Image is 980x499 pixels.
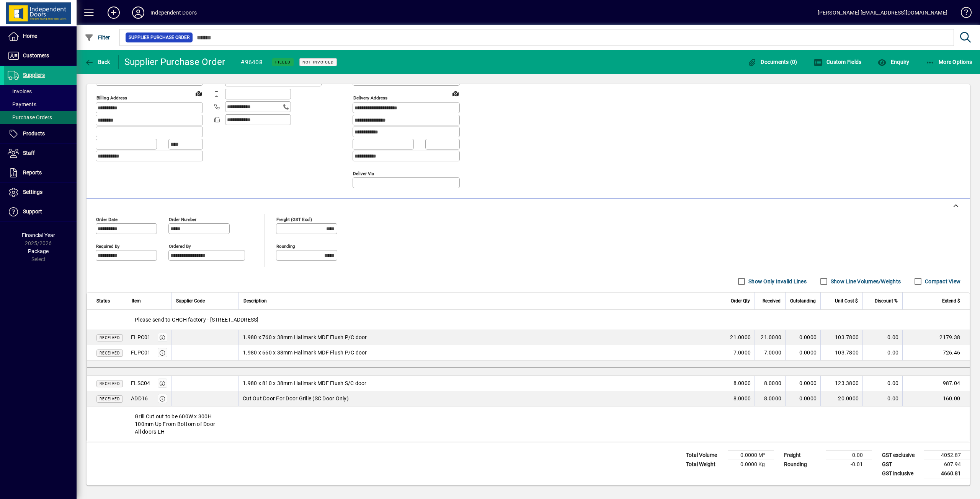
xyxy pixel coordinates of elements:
[835,297,858,305] span: Unit Cost $
[724,376,755,391] td: 8.0000
[826,460,872,469] td: -0.01
[820,391,862,406] td: 20.0000
[100,397,120,401] span: Received
[23,169,42,176] span: Reports
[878,460,924,469] td: GST
[449,87,462,99] a: View on map
[100,382,120,386] span: Received
[926,59,972,65] span: More Options
[820,345,862,361] td: 103.7800
[748,59,797,65] span: Documents (0)
[276,216,312,222] mat-label: Freight (GST excl)
[96,216,118,222] mat-label: Order date
[302,60,334,65] span: Not Invoiced
[4,163,77,182] a: Reports
[820,330,862,345] td: 103.7800
[780,450,826,460] td: Freight
[924,469,970,478] td: 4660.81
[243,333,367,341] span: 1.980 x 760 x 38mm Hallmark MDF Flush P/C door
[875,297,898,305] span: Discount %
[241,56,263,68] div: #96408
[731,297,750,305] span: Order Qty
[877,59,909,65] span: Enquiry
[785,345,820,361] td: 0.0000
[875,55,911,69] button: Enquiry
[780,460,826,469] td: Rounding
[4,46,77,65] a: Customers
[83,55,112,69] button: Back
[902,376,970,391] td: 987.04
[100,336,120,340] span: Received
[755,345,785,361] td: 7.0000
[4,124,77,143] a: Products
[22,232,55,238] span: Financial Year
[85,34,110,41] span: Filter
[763,297,781,305] span: Received
[131,333,151,341] div: FLPC01
[812,55,864,69] button: Custom Fields
[23,72,45,78] span: Suppliers
[862,345,902,361] td: 0.00
[124,56,225,68] div: Supplier Purchase Order
[150,7,197,19] div: Independent Doors
[902,330,970,345] td: 2179.38
[902,391,970,406] td: 160.00
[353,171,374,176] mat-label: Deliver via
[862,376,902,391] td: 0.00
[8,88,32,94] span: Invoices
[728,460,774,469] td: 0.0000 Kg
[785,330,820,345] td: 0.0000
[28,248,49,254] span: Package
[724,330,755,345] td: 21.0000
[813,59,862,65] span: Custom Fields
[131,349,151,356] div: FLPC01
[826,450,872,460] td: 0.00
[276,243,295,249] mat-label: Rounding
[96,297,110,305] span: Status
[878,450,924,460] td: GST exclusive
[23,33,37,39] span: Home
[100,351,120,355] span: Received
[785,376,820,391] td: 0.0000
[8,114,52,120] span: Purchase Orders
[4,98,77,111] a: Payments
[77,55,119,69] app-page-header-button: Back
[942,297,960,305] span: Extend $
[4,183,77,202] a: Settings
[878,469,924,478] td: GST inclusive
[126,6,150,20] button: Profile
[87,406,970,442] div: Grill Cut out to be 600W x 300H 100mm Up From Bottom of Door All doors LH
[829,278,901,285] label: Show Line Volumes/Weights
[131,379,150,387] div: FLSC04
[820,376,862,391] td: 123.3800
[724,345,755,361] td: 7.0000
[724,391,755,406] td: 8.0000
[923,278,960,285] label: Compact View
[176,297,205,305] span: Supplier Code
[746,55,799,69] button: Documents (0)
[902,345,970,361] td: 726.46
[101,6,126,20] button: Add
[129,34,189,41] span: Supplier Purchase Order
[243,297,267,305] span: Description
[87,310,970,330] div: Please send to CHCH factory - [STREET_ADDRESS]
[682,460,728,469] td: Total Weight
[4,111,77,124] a: Purchase Orders
[755,376,785,391] td: 8.0000
[131,395,148,402] div: ADD16
[169,216,196,222] mat-label: Order number
[243,379,367,387] span: 1.980 x 810 x 38mm Hallmark MDF Flush S/C door
[818,7,947,19] div: [PERSON_NAME] [EMAIL_ADDRESS][DOMAIN_NAME]
[23,130,45,137] span: Products
[4,202,77,221] a: Support
[924,460,970,469] td: 607.94
[23,150,35,156] span: Staff
[243,349,367,356] span: 1.980 x 660 x 38mm Hallmark MDF Flush P/C door
[132,297,141,305] span: Item
[924,450,970,460] td: 4052.87
[4,27,77,46] a: Home
[728,450,774,460] td: 0.0000 M³
[23,208,42,215] span: Support
[4,85,77,98] a: Invoices
[755,330,785,345] td: 21.0000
